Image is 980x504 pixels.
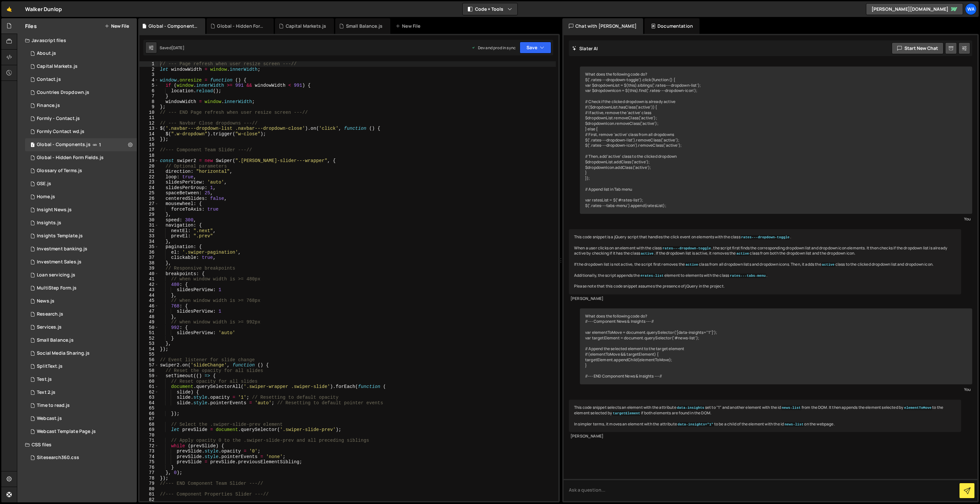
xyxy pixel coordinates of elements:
div: 2438/33154.js [25,86,137,99]
div: 30 [139,217,159,223]
div: 25 [139,190,159,196]
div: Contact.js [37,77,61,82]
div: 22 [139,174,159,180]
div: 45 [139,298,159,304]
div: Countries Dropdown.js [37,90,89,96]
div: 52 [139,336,159,341]
div: 2438/5002.js [25,334,137,347]
div: Global - Hidden Form Fields.js [217,23,266,29]
div: 75 [139,459,159,465]
div: SplitText.js [37,363,63,369]
div: 11 [139,115,159,121]
div: 2438/4587.js [25,177,137,190]
div: Javascript files [17,34,137,47]
div: 2 [139,67,159,72]
button: Save [520,42,551,53]
code: rates---tabs-menu [729,274,766,278]
div: 2438/6230.js [25,399,137,412]
div: 27 [139,201,159,207]
div: Insights Template.js [37,233,83,239]
div: 2438/4395.js [25,99,137,112]
div: 61 [139,384,159,390]
div: 2438/4759.js [25,73,137,86]
div: 42 [139,282,159,288]
div: 65 [139,406,159,411]
code: news-list [784,422,804,427]
div: 12 [139,121,159,126]
span: 1 [31,143,35,148]
div: Formly Contact wd.js [37,129,84,135]
div: 2438/7193.js [25,360,137,373]
div: Small Balance.js [346,23,383,29]
div: 76 [139,465,159,470]
div: 50 [139,325,159,331]
div: 48 [139,314,159,320]
div: Small Balance.js [37,337,74,343]
div: You [582,386,971,393]
div: 2438/39600.js [25,282,137,295]
div: 2438/6203.js [25,412,137,425]
div: What does the following code do? //--- Component News & Insights ---// var elementToMove = docume... [580,308,972,385]
div: What does the following code do? $('.rates---dropdown-toggle').click(function () { var $dropdownL... [580,67,972,214]
div: 2438/35907.js [25,230,137,243]
div: 21 [139,169,159,174]
div: Test.js [37,377,52,382]
div: 14 [139,131,159,137]
div: Walker Dunlop [25,5,62,13]
div: 2438/4540.js [25,256,137,269]
div: New File [396,23,423,29]
div: 32 [139,228,159,234]
button: New File [105,23,129,29]
div: 8 [139,99,159,105]
div: 2438/7617.js [25,203,137,216]
div: 80 [139,486,159,492]
div: 2438/4583.js [25,243,137,256]
h2: Files [25,22,37,30]
div: 43 [139,287,159,293]
div: 1 [139,61,159,67]
div: 10 [139,110,159,115]
div: This code snippet selects an element with the attribute set to "1" and another element with the i... [569,400,961,432]
div: 59 [139,373,159,379]
div: 2438/5125.js [25,60,137,73]
code: rates---dropdown-toggle [662,246,712,251]
div: 70 [139,433,159,438]
h2: Slater AI [572,45,598,52]
div: 2438/4463.js [25,308,137,321]
code: news-list [781,406,801,410]
span: 1 [99,142,101,147]
div: 56 [139,357,159,363]
div: You [582,215,971,222]
div: 66 [139,411,159,417]
div: 38 [139,260,159,266]
div: Webcast.js [37,416,62,422]
div: Sitesearch360.css [37,455,79,461]
div: [PERSON_NAME] [570,434,959,439]
div: 2438/9806.js [25,151,137,164]
div: 2438/6986.js [25,216,137,230]
div: 54 [139,347,159,352]
div: 71 [139,438,159,443]
div: Documentation [644,18,699,34]
div: 74 [139,454,159,460]
a: [PERSON_NAME][DOMAIN_NAME] [866,3,963,15]
code: active [821,262,835,267]
div: 4 [139,78,159,83]
div: 2438/6419.js [25,321,137,334]
div: Formly - Contact.js [37,116,80,122]
div: Finance.js [37,103,60,109]
div: Research.js [37,311,63,317]
div: 2438/31670.js [25,164,137,177]
div: Time to read.js [37,403,70,408]
div: MultiStep Form.js [37,285,77,291]
div: 35 [139,244,159,250]
code: active [685,262,699,267]
div: 23 [139,180,159,185]
code: data-insights [676,406,705,410]
div: This code snippet is a jQuery script that handles the click event on elements with the class . Wh... [569,229,961,294]
div: CSS files [17,438,137,451]
div: 44 [139,293,159,298]
div: 73 [139,449,159,454]
div: 33 [139,233,159,239]
div: 2438/4133.js [25,190,137,203]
